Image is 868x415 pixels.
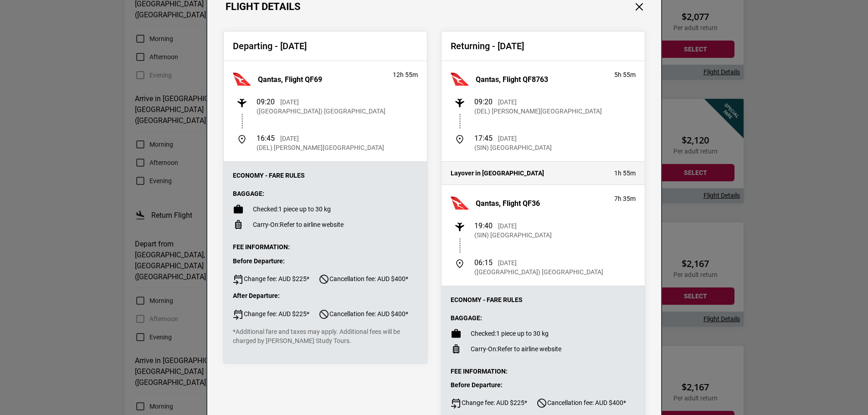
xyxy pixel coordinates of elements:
[253,205,331,214] p: 1 piece up to 30 kg
[233,171,418,180] p: Economy - Fare Rules
[233,70,251,88] img: Qantas
[474,134,493,143] span: 17:45
[471,329,549,338] p: 1 piece up to 30 kg
[393,70,418,79] p: 12h 55m
[614,70,636,79] p: 5h 55m
[474,221,493,230] span: 19:40
[233,327,418,345] p: *Additional fare and taxes may apply. Additional fees will be charged by [PERSON_NAME] Study Tours.
[253,205,278,213] span: Checked:
[451,169,605,177] h4: Layover in [GEOGRAPHIC_DATA]
[536,398,626,409] span: Cancellation fee: AUD $400*
[233,292,280,299] strong: After Departure:
[471,345,498,353] span: Carry-On:
[318,309,408,320] span: Cancellation fee: AUD $400*
[233,190,264,197] strong: Baggage:
[474,107,602,116] p: (DEL) [PERSON_NAME][GEOGRAPHIC_DATA]
[614,169,636,178] p: 1h 55m
[257,97,275,106] span: 09:20
[474,143,552,152] p: (SIN) [GEOGRAPHIC_DATA]
[258,75,322,84] h3: Qantas, Flight QF69
[451,41,636,51] h2: Returning - [DATE]
[451,398,527,409] span: Change fee: AUD $225*
[233,274,309,285] span: Change fee: AUD $225*
[233,41,418,51] h2: Departing - [DATE]
[476,75,548,84] h3: Qantas, Flight QF8763
[451,70,469,88] img: Qantas
[257,143,384,152] p: (DEL) [PERSON_NAME][GEOGRAPHIC_DATA]
[471,344,561,354] p: Refer to airline website
[253,221,280,228] span: Carry-On:
[451,368,508,375] strong: Fee Information:
[233,243,290,251] strong: Fee Information:
[318,274,408,285] span: Cancellation fee: AUD $400*
[614,194,636,203] p: 7h 35m
[474,231,552,240] p: (SIN) [GEOGRAPHIC_DATA]
[474,267,603,277] p: ([GEOGRAPHIC_DATA]) [GEOGRAPHIC_DATA]
[474,97,493,106] span: 09:20
[474,258,493,267] span: 06:15
[257,107,385,116] p: ([GEOGRAPHIC_DATA]) [GEOGRAPHIC_DATA]
[233,257,285,265] strong: Before Departure:
[498,134,517,143] p: [DATE]
[476,199,540,208] h3: Qantas, Flight QF36
[498,97,517,107] p: [DATE]
[498,221,517,231] p: [DATE]
[471,330,496,337] span: Checked:
[451,295,636,304] p: Economy - Fare Rules
[253,220,344,229] p: Refer to airline website
[633,1,645,13] button: Close
[226,1,301,13] h1: Flight Details
[451,194,469,212] img: Qantas
[451,381,503,389] strong: Before Departure:
[280,97,299,107] p: [DATE]
[257,134,275,143] span: 16:45
[233,309,309,320] span: Change fee: AUD $225*
[498,258,517,267] p: [DATE]
[451,314,482,322] strong: Baggage:
[280,134,299,143] p: [DATE]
